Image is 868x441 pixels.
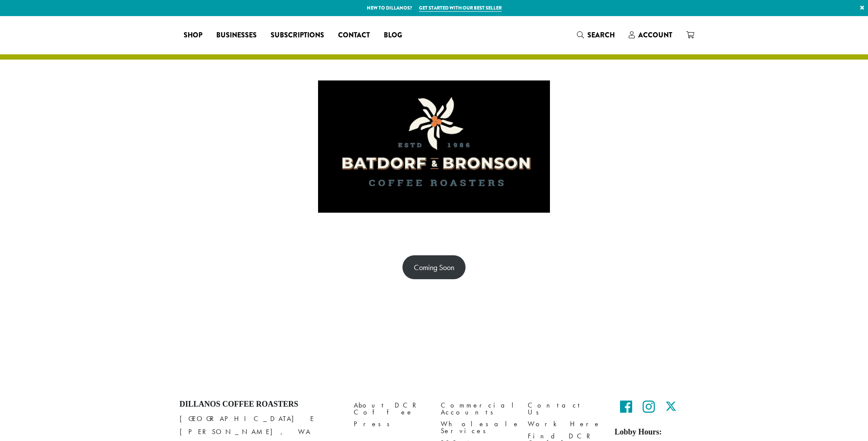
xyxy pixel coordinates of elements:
[354,418,428,430] a: Press
[177,28,209,42] a: Shop
[271,30,324,41] span: Subscriptions
[587,30,615,40] span: Search
[180,400,341,409] h4: Dillanos Coffee Roasters
[419,4,502,12] a: Get started with our best seller
[570,28,622,42] a: Search
[528,400,602,418] a: Contact Us
[528,418,602,430] a: Work Here
[441,418,515,437] a: Wholesale Services
[441,400,515,418] a: Commercial Accounts
[216,30,257,41] span: Businesses
[402,255,466,279] a: Coming Soon
[184,30,202,41] span: Shop
[638,30,672,40] span: Account
[354,400,428,418] a: About DCR Coffee
[615,428,689,437] h5: Lobby Hours:
[384,30,402,41] span: Blog
[338,30,370,41] span: Contact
